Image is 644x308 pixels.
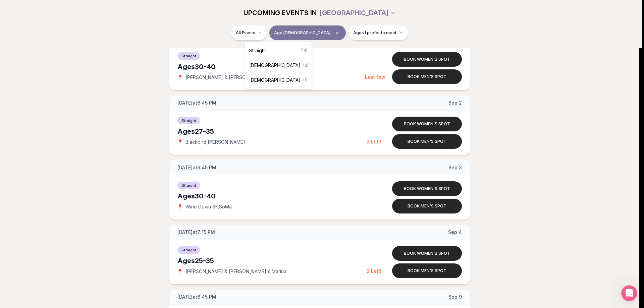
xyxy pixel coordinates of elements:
span: Straight [249,47,266,54]
span: ( 14 ) [301,48,308,53]
span: [DEMOGRAPHIC_DATA] [249,62,301,69]
span: ( 3 ) [303,63,309,68]
iframe: Intercom live chat [621,285,637,301]
span: ( 1 ) [303,77,308,83]
span: [DEMOGRAPHIC_DATA] [249,77,301,83]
